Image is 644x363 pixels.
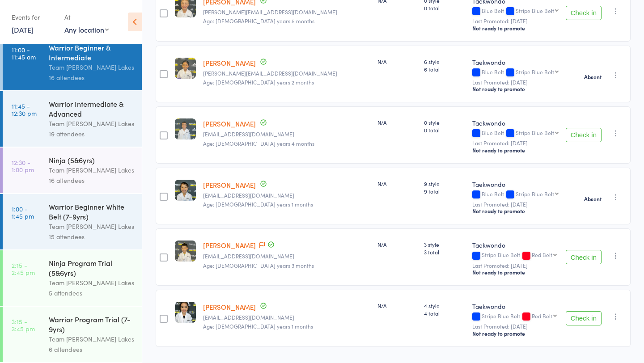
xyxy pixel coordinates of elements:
span: 3 total [424,248,465,256]
div: Blue Belt [472,69,559,76]
div: Taekwondo [472,241,559,249]
time: 12:30 - 1:00 pm [12,159,34,173]
div: N/A [377,180,417,187]
time: 11:45 - 12:30 pm [12,102,37,117]
button: Check in [566,128,602,142]
div: Blue Belt [472,130,559,137]
span: 6 style [424,58,465,65]
button: Check in [566,6,602,20]
a: 12:30 -1:00 pmNinja (5&6yrs)Team [PERSON_NAME] Lakes16 attendees [3,148,142,193]
div: Taekwondo [472,302,559,311]
a: [PERSON_NAME] [203,241,256,250]
div: Not ready to promote [472,25,559,32]
a: 11:00 -11:45 amWarrior Beginner & IntermediateTeam [PERSON_NAME] Lakes16 attendees [3,35,142,90]
div: N/A [377,302,417,309]
div: Ninja (5&6yrs) [49,155,134,165]
div: Stripe Blue Belt [516,69,554,75]
div: 19 attendees [49,129,134,139]
span: Age: [DEMOGRAPHIC_DATA] years 2 months [203,78,314,86]
div: Team [PERSON_NAME] Lakes [49,278,134,288]
div: Blue Belt [472,191,559,198]
time: 11:00 - 11:45 am [12,46,36,60]
a: 2:15 -2:45 pmNinja Program Trial (5&6yrs)Team [PERSON_NAME] Lakes5 attendees [3,250,142,306]
a: [PERSON_NAME] [203,58,256,68]
div: Stripe Blue Belt [516,130,554,135]
time: 1:00 - 1:45 pm [12,205,34,219]
small: andrew_vassolo@hotmail.com [203,9,370,15]
span: Age: [DEMOGRAPHIC_DATA] years 1 months [203,200,313,208]
small: Last Promoted: [DATE] [472,18,559,24]
span: 9 total [424,187,465,195]
span: 0 total [424,4,465,12]
a: [PERSON_NAME] [203,302,256,312]
div: Stripe Blue Belt [472,313,559,321]
div: Not ready to promote [472,147,559,154]
small: Last Promoted: [DATE] [472,323,559,329]
div: 16 attendees [49,72,134,83]
div: Blue Belt [472,8,559,15]
div: Not ready to promote [472,85,559,93]
div: Any location [64,25,109,34]
div: At [64,10,109,25]
div: 16 attendees [49,175,134,186]
span: 3 style [424,241,465,248]
div: Red Belt [532,252,552,257]
div: N/A [377,58,417,65]
span: 4 style [424,302,465,309]
div: 15 attendees [49,232,134,242]
div: Stripe Blue Belt [516,8,554,13]
div: Team [PERSON_NAME] Lakes [49,334,134,344]
img: image1693549529.png [175,302,196,323]
div: 6 attendees [49,344,134,355]
div: Warrior Program Trial (7-9yrs) [49,314,134,334]
small: Last Promoted: [DATE] [472,79,559,85]
button: Check in [566,250,602,264]
div: Warrior Beginner & Intermediate [49,42,134,62]
small: lizzreffke@gmail.com [203,192,370,198]
time: 2:15 - 2:45 pm [12,262,35,276]
img: image1717815425.png [175,58,196,79]
div: Not ready to promote [472,269,559,276]
div: Ninja Program Trial (5&6yrs) [49,258,134,278]
div: N/A [377,241,417,248]
small: Riominhson@gmail.com [203,253,370,259]
time: 3:15 - 3:45 pm [12,318,35,332]
a: 3:15 -3:45 pmWarrior Program Trial (7-9yrs)Team [PERSON_NAME] Lakes6 attendees [3,307,142,362]
small: Last Promoted: [DATE] [472,201,559,207]
span: 4 total [424,309,465,317]
div: Taekwondo [472,118,559,127]
div: 5 attendees [49,288,134,298]
span: 9 style [424,180,465,187]
div: Team [PERSON_NAME] Lakes [49,118,134,129]
div: Taekwondo [472,180,559,189]
div: Team [PERSON_NAME] Lakes [49,221,134,232]
small: s3lina_09@hotmail.com [203,131,370,137]
strong: Absent [584,73,602,80]
span: 0 total [424,126,465,134]
div: Stripe Blue Belt [516,191,554,197]
div: N/A [377,118,417,126]
div: Stripe Blue Belt [472,252,559,259]
div: Not ready to promote [472,207,559,215]
small: meenalgupta@live.com.au [203,70,370,76]
a: 11:45 -12:30 pmWarrior Intermediate & AdvancedTeam [PERSON_NAME] Lakes19 attendees [3,91,142,147]
a: 1:00 -1:45 pmWarrior Beginner White Belt (7-9yrs)Team [PERSON_NAME] Lakes15 attendees [3,194,142,249]
small: Last Promoted: [DATE] [472,140,559,146]
span: Age: [DEMOGRAPHIC_DATA] years 5 months [203,17,314,25]
strong: Absent [584,195,602,203]
small: Last Promoted: [DATE] [472,262,559,269]
span: Age: [DEMOGRAPHIC_DATA] years 1 months [203,322,313,330]
div: Events for [12,10,55,25]
small: charitydarling.sanico@gmail.com [203,314,370,321]
div: Team [PERSON_NAME] Lakes [49,165,134,175]
a: [PERSON_NAME] [203,180,256,190]
img: image1724456937.png [175,118,196,139]
img: image1715989002.png [175,180,196,201]
div: Taekwondo [472,58,559,67]
a: [DATE] [12,25,34,34]
div: Team [PERSON_NAME] Lakes [49,62,134,72]
img: image1717817036.png [175,241,196,262]
span: 0 style [424,118,465,126]
div: Warrior Beginner White Belt (7-9yrs) [49,202,134,221]
span: Age: [DEMOGRAPHIC_DATA] years 4 months [203,139,314,147]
